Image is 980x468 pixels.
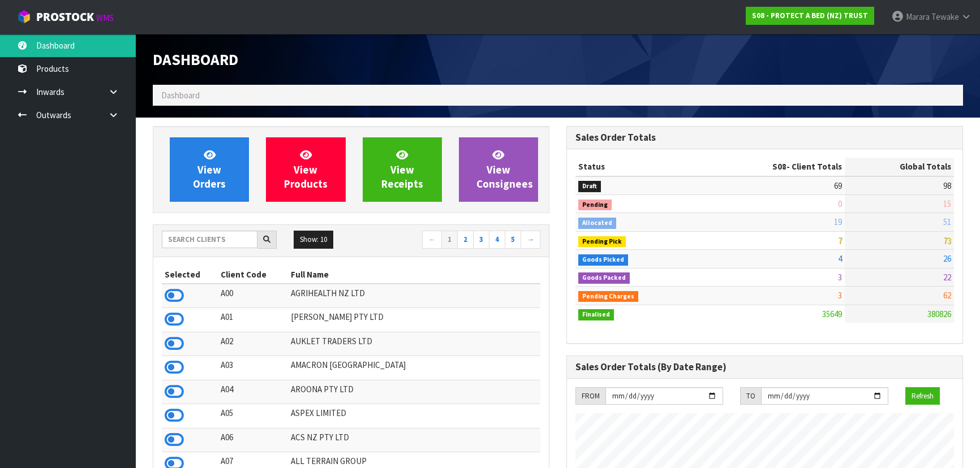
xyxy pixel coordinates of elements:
[218,380,288,404] td: A04
[943,235,951,246] span: 73
[422,231,442,249] a: ←
[441,231,458,249] a: 1
[162,266,218,284] th: Selected
[161,90,200,101] span: Dashboard
[218,404,288,428] td: A05
[218,332,288,356] td: A02
[575,362,954,372] h3: Sales Order Totals (By Date Range)
[17,10,31,24] img: cube-alt.png
[943,290,951,301] span: 62
[36,10,94,24] span: ProStock
[578,291,638,302] span: Pending Charges
[838,235,842,246] span: 7
[838,198,842,209] span: 0
[834,180,842,191] span: 69
[505,231,521,249] a: 5
[459,137,538,202] a: ViewConsignees
[578,218,616,229] span: Allocated
[838,272,842,283] span: 3
[740,387,761,405] div: TO
[288,428,540,452] td: ACS NZ PTY LTD
[360,231,541,250] nav: Page navigation
[943,272,951,283] span: 22
[752,11,868,20] strong: S08 - PROTECT A BED (NZ) TRUST
[578,236,626,248] span: Pending Pick
[943,198,951,209] span: 15
[575,158,700,176] th: Status
[193,148,226,190] span: View Orders
[288,284,540,308] td: AGRIHEALTH NZ LTD
[288,308,540,332] td: [PERSON_NAME] PTY LTD
[927,309,951,319] span: 380826
[905,387,940,405] button: Refresh
[943,216,951,227] span: 51
[96,12,114,23] small: WMS
[772,161,786,172] span: S08
[170,137,249,202] a: ViewOrders
[489,231,505,249] a: 4
[906,11,930,22] span: Marara
[578,181,601,192] span: Draft
[521,231,540,249] a: →
[153,50,238,69] span: Dashboard
[943,253,951,264] span: 26
[834,216,842,227] span: 19
[476,148,533,190] span: View Consignees
[578,254,628,266] span: Goods Picked
[822,309,842,319] span: 35649
[266,137,345,202] a: ViewProducts
[288,356,540,380] td: AMACRON [GEOGRAPHIC_DATA]
[218,356,288,380] td: A03
[218,308,288,332] td: A01
[578,200,612,211] span: Pending
[838,253,842,264] span: 4
[288,404,540,428] td: ASPEX LIMITED
[473,231,489,249] a: 3
[578,272,630,284] span: Goods Packed
[288,266,540,284] th: Full Name
[943,180,951,191] span: 98
[381,148,423,190] span: View Receipts
[288,380,540,404] td: AROONA PTY LTD
[931,11,959,22] span: Tewake
[288,332,540,356] td: AUKLET TRADERS LTD
[218,428,288,452] td: A06
[578,309,614,320] span: Finalised
[838,290,842,301] span: 3
[218,284,288,308] td: A00
[162,231,257,248] input: Search clients
[218,266,288,284] th: Client Code
[575,132,954,143] h3: Sales Order Totals
[700,158,845,176] th: - Client Totals
[363,137,442,202] a: ViewReceipts
[294,231,333,249] button: Show: 10
[845,158,954,176] th: Global Totals
[457,231,474,249] a: 2
[746,7,874,25] a: S08 - PROTECT A BED (NZ) TRUST
[284,148,328,190] span: View Products
[575,387,605,405] div: FROM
